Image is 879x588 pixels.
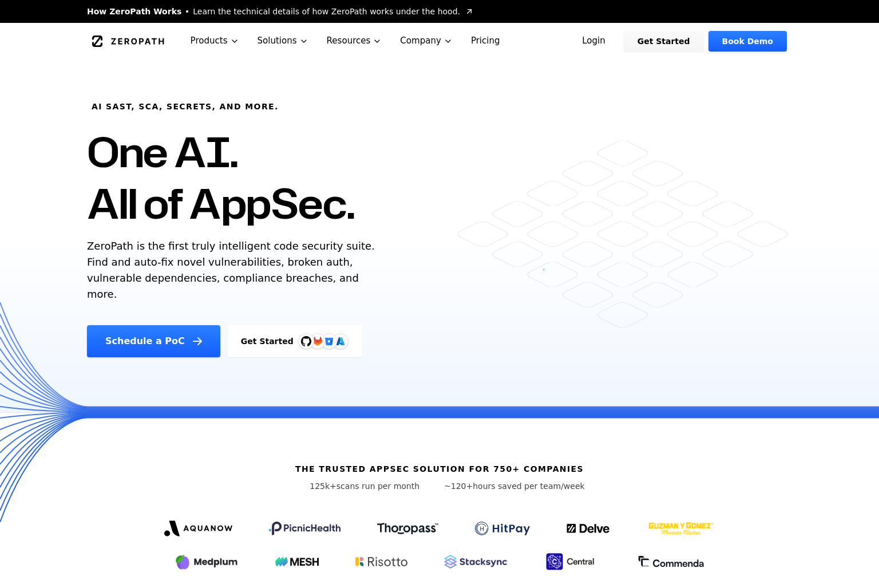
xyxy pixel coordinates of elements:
[310,482,336,491] span: 125k+
[444,482,473,491] span: ~120+
[87,238,380,302] p: ZeroPath is the first truly intelligent code security suite. Find and auto-fix novel vulnerabilit...
[92,101,279,112] h6: AI SAST, SCA, Secrets, and more.
[708,31,787,52] a: Book Demo
[462,23,509,59] a: Pricing
[318,23,391,59] button: Resources
[175,553,239,571] img: Medplum
[193,6,460,17] span: Learn the technical details of how ZeroPath works under the hood.
[227,325,362,357] a: Get StartedGitHubGitLabAzure
[301,336,311,346] img: GitHub
[248,23,318,59] button: Solutions
[181,23,248,59] button: Products
[568,31,619,52] a: Login
[87,126,354,229] h1: One AI. All of AppSec.
[444,555,507,569] img: Stacksync
[377,523,438,534] img: Thoropass
[624,31,704,52] a: Get Started
[73,23,806,59] nav: Global
[647,515,715,542] img: GYG
[275,557,319,566] img: Mesh
[87,6,181,17] span: How ZeroPath Works
[544,551,601,572] img: Central
[87,325,220,357] a: Schedule a PoC
[323,335,335,348] svg: Bitbucket
[391,23,462,59] button: Company
[444,480,585,492] p: hours saved per team/week
[87,6,474,17] a: How ZeroPath WorksLearn the technical details of how ZeroPath works under the hood.
[294,480,435,492] p: scans run per month
[306,330,329,353] img: GitLab
[295,463,584,475] h6: The trusted AppSec solution for 750+ companies
[336,337,345,346] img: Azure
